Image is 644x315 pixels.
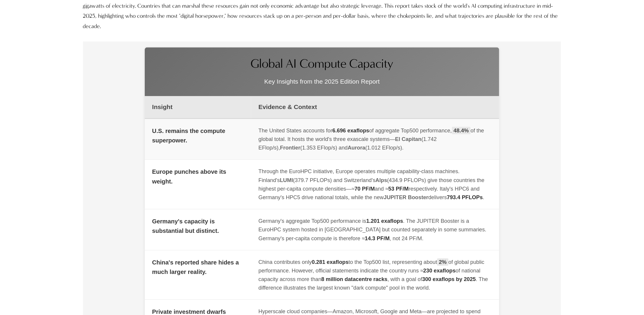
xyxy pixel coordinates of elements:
span: 0.281 exaflops [312,259,349,265]
p: Key Insights from the 2025 Edition Report [154,76,490,87]
span: 53 PF/M [388,186,409,192]
span: Frontier [280,144,300,151]
span: 48.4% [452,127,471,134]
span: Aurora [348,144,365,151]
div: Germany's aggregate Top500 performance is . The JUPITER Booster is a EuroHPC system hosted in [GE... [258,217,492,243]
span: LUMI [280,177,293,183]
div: Germany's capacity is substantial but distinct. [152,217,244,236]
span: 8 million datacentre racks [321,276,388,282]
th: Insight [145,96,251,118]
span: 793.4 PFLOPs [447,194,483,200]
span: 1.201 exaflops [366,218,403,224]
span: Alps [375,177,387,183]
th: Evidence & Context [251,96,499,118]
span: 300 exaflops by 2025 [422,276,476,282]
span: El Capitan [395,136,422,142]
div: The United States accounts for of aggregate Top500 performance, of the global total. It hosts the... [258,126,492,152]
span: 70 PF/M [354,186,375,192]
div: China contributes only to the Top500 list, representing about of global public performance. Howev... [258,258,492,292]
span: 6.696 exaflops [332,127,369,134]
span: JUPITER Booster [384,194,428,200]
h1: Global AI Compute Capacity [154,56,490,72]
span: 2% [437,258,448,266]
div: China's reported share hides a much larger reality. [152,258,244,277]
div: Through the EuroHPC initiative, Europe operates multiple capability-class machines. Finland's (37... [258,167,492,202]
span: 14.3 PF/M [365,235,390,241]
div: Europe punches above its weight. [152,167,244,186]
span: 230 exaflops [423,267,456,274]
div: U.S. remains the compute superpower. [152,126,244,145]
